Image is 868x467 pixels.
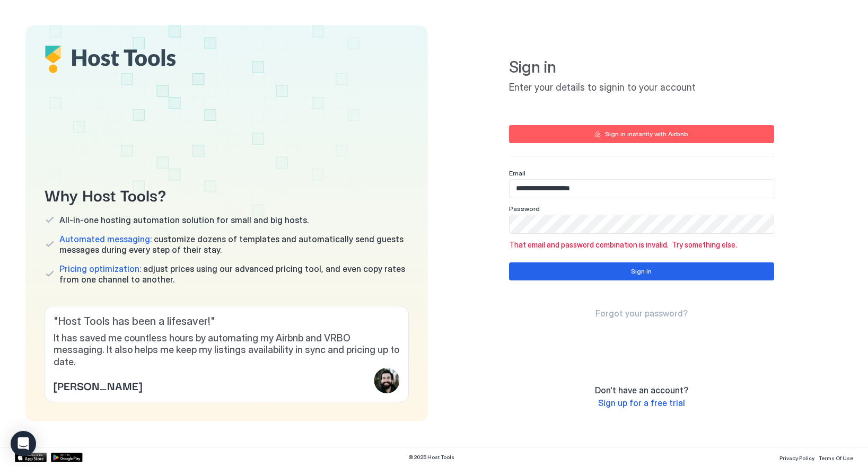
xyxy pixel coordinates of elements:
button: Sign in instantly with Airbnb [509,125,774,143]
span: Terms Of Use [819,455,853,461]
span: Pricing optimization: [59,263,141,274]
a: Sign up for a free trial [598,398,685,409]
span: It has saved me countless hours by automating my Airbnb and VRBO messaging. It also helps me keep... [54,332,400,368]
span: customize dozens of templates and automatically send guests messages during every step of their s... [59,234,409,255]
span: Automated messaging: [59,234,152,244]
span: " Host Tools has been a lifesaver! " [54,315,400,328]
a: Terms Of Use [819,452,853,463]
div: Open Intercom Messenger [11,431,36,456]
span: adjust prices using our advanced pricing tool, and even copy rates from one channel to another. [59,263,409,285]
span: Enter your details to signin to your account [509,82,774,94]
div: Sign in instantly with Airbnb [605,129,688,139]
div: profile [374,368,400,393]
span: Privacy Policy [779,455,814,461]
div: Sign in [631,267,652,276]
span: Email [509,169,525,177]
span: Don't have an account? [595,385,688,395]
input: Input Field [510,180,774,198]
span: Sign in [509,57,774,77]
a: App Store [15,453,47,462]
span: © 2025 Host Tools [408,454,454,461]
span: [PERSON_NAME] [54,377,142,393]
span: All-in-one hosting automation solution for small and big hosts. [59,215,309,225]
a: Privacy Policy [779,452,814,463]
span: Forgot your password? [595,308,688,319]
a: Google Play Store [51,453,83,462]
span: That email and password combination is invalid. Try something else. [509,240,774,250]
input: Input Field [510,215,774,233]
span: Password [509,205,540,213]
button: Sign in [509,262,774,280]
a: Forgot your password? [595,308,688,319]
span: Why Host Tools? [45,182,409,206]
